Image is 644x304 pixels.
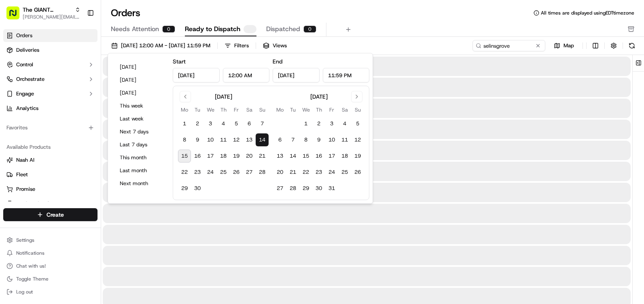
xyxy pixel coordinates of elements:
button: 2 [312,117,325,130]
button: 18 [217,150,230,163]
button: Promise [3,183,97,196]
button: 27 [243,166,256,179]
button: 21 [256,150,269,163]
button: 27 [273,182,286,195]
button: Next month [116,178,165,189]
img: 1736555255976-a54dd68f-1ca7-489b-9aae-adbdc363a1c4 [8,77,23,92]
th: Sunday [351,106,364,114]
button: 1 [178,117,191,130]
button: Engage [3,87,97,100]
button: 9 [191,133,204,146]
span: Ready to Dispatch [185,24,240,34]
button: 28 [256,166,269,179]
button: [DATE] 12:00 AM - [DATE] 11:59 PM [108,40,214,51]
button: 22 [299,166,312,179]
span: Deliveries [16,46,39,54]
button: 5 [230,117,243,130]
button: This month [116,152,165,163]
button: Chat with us! [3,260,97,272]
span: All times are displayed using EDT timezone [541,10,634,16]
button: 30 [312,182,325,195]
button: 12 [230,133,243,146]
div: 0 [162,25,175,33]
input: Time [323,68,370,82]
button: 23 [191,166,204,179]
div: 0 [303,25,316,33]
button: Notifications [3,247,97,259]
button: 26 [230,166,243,179]
button: Toggle Theme [3,273,97,285]
button: 19 [230,150,243,163]
button: 17 [204,150,217,163]
div: 💻 [68,118,75,125]
th: Tuesday [191,106,204,114]
button: The GIANT Company [23,6,72,14]
button: 11 [338,133,351,146]
button: 22 [178,166,191,179]
div: 📗 [8,118,15,125]
button: 1 [299,117,312,130]
span: Log out [16,289,33,295]
a: Orders [3,29,97,42]
button: 19 [351,150,364,163]
button: 10 [325,133,338,146]
span: [DATE] 12:00 AM - [DATE] 11:59 PM [121,42,210,49]
th: Thursday [312,106,325,114]
span: Engage [16,90,34,97]
button: 15 [178,150,191,163]
input: Got a question? Start typing here... [21,52,146,61]
button: 7 [286,133,299,146]
a: Nash AI [6,156,94,164]
input: Time [223,68,270,82]
th: Monday [273,106,286,114]
button: 21 [286,166,299,179]
button: Nash AI [3,154,97,167]
button: 16 [312,150,325,163]
label: End [273,58,282,65]
button: Start new chat [138,80,147,89]
h1: Orders [111,6,140,19]
button: 24 [204,166,217,179]
button: Orchestrate [3,73,97,86]
a: Powered byPylon [57,137,98,143]
a: 📗Knowledge Base [5,114,65,129]
button: Log out [3,286,97,298]
button: 17 [325,150,338,163]
button: Last 7 days [116,139,165,150]
div: Start new chat [28,77,133,85]
div: Filters [234,42,249,49]
button: 23 [312,166,325,179]
button: Go to next month [351,91,362,102]
button: 10 [204,133,217,146]
button: 6 [273,133,286,146]
th: Monday [178,106,191,114]
button: 12 [351,133,364,146]
button: Last month [116,165,165,176]
button: [DATE] [116,74,165,86]
span: Pylon [80,137,98,143]
button: Views [259,40,290,51]
th: Tuesday [286,106,299,114]
button: Go to previous month [180,91,191,102]
button: [DATE] [116,61,165,73]
th: Friday [325,106,338,114]
button: 20 [243,150,256,163]
div: Available Products [3,141,97,154]
div: [DATE] [215,93,232,101]
input: Date [273,68,320,82]
button: 31 [325,182,338,195]
th: Wednesday [299,106,312,114]
span: Chat with us! [16,263,46,269]
button: 3 [204,117,217,130]
input: Type to search [472,40,545,51]
button: [DATE] [116,87,165,99]
button: Fleet [3,168,97,181]
input: Date [173,68,220,82]
span: Promise [16,186,35,193]
button: [PERSON_NAME][EMAIL_ADDRESS][PERSON_NAME][DOMAIN_NAME] [23,14,80,20]
button: 8 [299,133,312,146]
button: 18 [338,150,351,163]
span: Orchestrate [16,76,44,83]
